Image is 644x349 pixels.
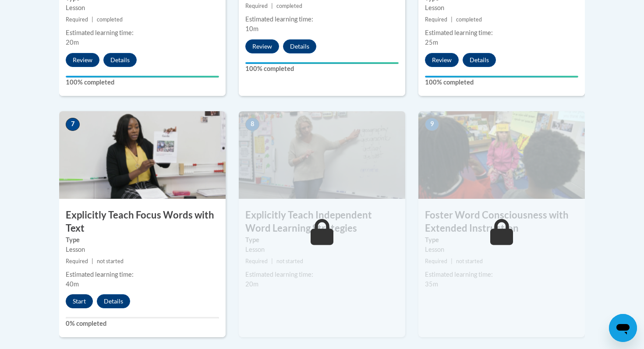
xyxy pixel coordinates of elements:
label: Type [425,235,578,245]
h3: Explicitly Teach Independent Word Learning Strategies [239,208,405,236]
span: completed [456,16,482,23]
div: Lesson [66,3,219,13]
span: completed [97,16,123,23]
span: not started [456,258,483,264]
div: Lesson [66,245,219,254]
label: 100% completed [245,64,399,74]
span: not started [276,258,303,264]
span: 9 [425,118,439,131]
button: Details [97,294,130,308]
button: Review [245,39,279,53]
img: Course Image [418,111,585,199]
span: 20m [245,280,258,288]
button: Details [283,39,316,53]
span: 40m [66,280,79,288]
div: Your progress [425,76,578,78]
span: | [451,258,453,264]
span: | [271,3,273,9]
span: Required [425,16,447,23]
button: Review [66,53,99,67]
span: 8 [245,118,259,131]
iframe: Button to launch messaging window [609,314,637,342]
span: not started [97,258,124,264]
div: Estimated learning time: [245,270,399,279]
span: 20m [66,39,79,46]
button: Review [425,53,459,67]
span: 10m [245,25,258,32]
label: 100% completed [66,78,219,87]
button: Details [463,53,496,67]
label: 100% completed [425,78,578,87]
div: Your progress [66,76,219,78]
div: Your progress [245,62,399,64]
span: | [92,16,93,23]
div: Estimated learning time: [425,270,578,279]
img: Course Image [239,111,405,199]
div: Estimated learning time: [66,270,219,279]
span: 25m [425,39,438,46]
span: Required [66,258,88,264]
div: Lesson [425,245,578,254]
div: Lesson [425,3,578,13]
span: Required [66,16,88,23]
h3: Foster Word Consciousness with Extended Instruction [418,208,585,236]
div: Estimated learning time: [245,14,399,24]
span: 7 [66,118,80,131]
label: Type [66,235,219,245]
span: | [92,258,93,264]
h3: Explicitly Teach Focus Words with Text [59,208,226,236]
img: Course Image [59,111,226,199]
span: Required [245,3,268,9]
span: | [271,258,273,264]
button: Details [103,53,137,67]
span: | [451,16,453,23]
span: Required [245,258,268,264]
span: 35m [425,280,438,288]
label: 0% completed [66,319,219,328]
span: completed [276,3,302,9]
div: Estimated learning time: [66,28,219,38]
div: Lesson [245,245,399,254]
span: Required [425,258,447,264]
button: Start [66,294,93,308]
label: Type [245,235,399,245]
div: Estimated learning time: [425,28,578,38]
